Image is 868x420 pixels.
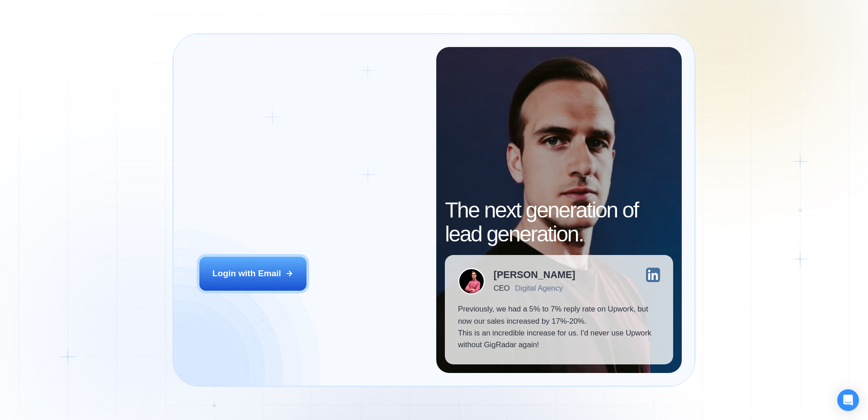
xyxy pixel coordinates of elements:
div: CEO [494,284,509,293]
h2: The next generation of lead generation. [445,198,673,246]
p: Previously, we had a 5% to 7% reply rate on Upwork, but now our sales increased by 17%-20%. This ... [458,303,660,351]
div: [PERSON_NAME] [494,270,576,280]
div: Digital Agency [515,284,563,293]
div: Open Intercom Messenger [837,389,859,411]
button: Login with Email [199,257,307,290]
div: Login with Email [212,268,281,279]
